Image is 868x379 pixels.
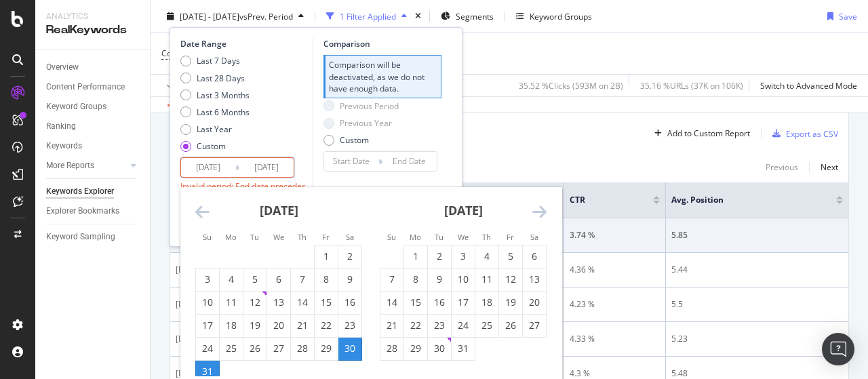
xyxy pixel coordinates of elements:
[291,337,315,360] td: Choose Thursday, December 28, 2023 as your check-out date. It’s available.
[197,89,250,100] div: Last 3 Months
[435,232,443,242] small: Tu
[267,268,291,291] td: Choose Wednesday, December 6, 2023 as your check-out date. It’s available.
[523,319,546,332] div: 27
[523,268,547,291] td: Choose Saturday, January 13, 2024 as your check-out date. It’s available.
[181,158,235,177] input: Start Date
[380,291,404,314] td: Choose Sunday, January 14, 2024 as your check-out date. It’s available.
[46,119,140,134] a: Ranking
[315,245,338,268] td: Choose Friday, December 1, 2023 as your check-out date. It’s available.
[220,273,243,286] div: 4
[475,245,499,268] td: Choose Thursday, January 4, 2024 as your check-out date. It’s available.
[46,139,140,153] a: Keywords
[315,291,338,314] td: Choose Friday, December 15, 2023 as your check-out date. It’s available.
[499,296,522,309] div: 19
[196,319,219,332] div: 17
[570,298,660,311] div: 4.23 %
[46,11,139,22] div: Analytics
[570,229,660,241] div: 3.74 %
[382,152,437,171] input: End Date
[649,123,750,144] button: Add to Custom Report
[197,140,226,152] div: Custom
[530,232,538,242] small: Sa
[404,273,427,286] div: 8
[570,194,633,206] span: CTR
[338,291,362,314] td: Choose Saturday, December 16, 2023 as your check-out date. It’s available.
[176,264,274,276] div: [DATE]
[46,60,140,75] a: Overview
[428,273,451,286] div: 9
[452,296,475,309] div: 17
[499,268,523,291] td: Choose Friday, January 12, 2024 as your check-out date. It’s available.
[220,314,243,337] td: Choose Monday, December 18, 2023 as your check-out date. It’s available.
[180,106,250,118] div: Last 6 Months
[519,79,623,91] div: 35.52 % Clicks ( 593M on 2B )
[243,337,267,360] td: Choose Tuesday, December 26, 2023 as your check-out date. It’s available.
[338,268,362,291] td: Choose Saturday, December 9, 2023 as your check-out date. It’s available.
[499,291,523,314] td: Choose Friday, January 19, 2024 as your check-out date. It’s available.
[161,75,201,96] button: Apply
[197,123,232,135] div: Last Year
[197,106,250,118] div: Last 6 Months
[298,232,307,242] small: Th
[338,245,362,268] td: Choose Saturday, December 2, 2023 as your check-out date. It’s available.
[291,268,315,291] td: Choose Thursday, December 7, 2023 as your check-out date. It’s available.
[671,264,843,276] div: 5.44
[452,342,475,355] div: 31
[260,202,298,218] strong: [DATE]
[243,314,267,337] td: Choose Tuesday, December 19, 2023 as your check-out date. It’s available.
[338,319,361,332] div: 23
[267,273,290,286] div: 6
[323,55,441,98] div: Comparison will be deactivated, as we do not have enough data.
[380,319,403,332] div: 21
[220,268,243,291] td: Choose Monday, December 4, 2023 as your check-out date. It’s available.
[671,298,843,311] div: 5.5
[404,291,428,314] td: Choose Monday, January 15, 2024 as your check-out date. It’s available.
[196,342,219,355] div: 24
[475,296,498,309] div: 18
[412,9,424,23] div: times
[291,273,314,286] div: 7
[46,22,139,38] div: RealKeywords
[428,337,452,360] td: Choose Tuesday, January 30, 2024 as your check-out date. It’s available.
[380,314,404,337] td: Choose Sunday, January 21, 2024 as your check-out date. It’s available.
[404,268,428,291] td: Choose Monday, January 8, 2024 as your check-out date. It’s available.
[239,158,294,177] input: End Date
[523,273,546,286] div: 13
[243,319,267,332] div: 19
[239,10,293,22] span: vs Prev. Period
[523,250,546,263] div: 6
[161,47,191,59] span: Country
[291,319,314,332] div: 21
[180,72,250,83] div: Last 28 Days
[786,128,838,140] div: Export as CSV
[452,250,475,263] div: 3
[46,184,140,199] a: Keywords Explorer
[755,75,857,96] button: Switch to Advanced Mode
[766,161,798,173] div: Previous
[667,129,750,138] div: Add to Custom Report
[203,232,212,242] small: Su
[315,268,338,291] td: Choose Friday, December 8, 2023 as your check-out date. It’s available.
[428,314,452,337] td: Choose Tuesday, January 23, 2024 as your check-out date. It’s available.
[180,89,250,100] div: Last 3 Months
[475,268,499,291] td: Choose Thursday, January 11, 2024 as your check-out date. It’s available.
[428,250,451,263] div: 2
[220,296,243,309] div: 11
[267,342,290,355] div: 27
[475,291,499,314] td: Choose Thursday, January 18, 2024 as your check-out date. It’s available.
[338,273,361,286] div: 9
[570,333,660,345] div: 4.33 %
[404,245,428,268] td: Choose Monday, January 1, 2024 as your check-out date. It’s available.
[530,10,592,22] div: Keyword Groups
[315,319,338,332] div: 22
[338,296,361,309] div: 16
[404,319,427,332] div: 22
[338,337,362,360] td: Selected as end date. Saturday, December 30, 2023
[570,264,660,276] div: 4.36 %
[323,117,399,129] div: Previous Year
[452,319,475,332] div: 24
[532,203,547,220] div: Move forward to switch to the next month.
[267,319,290,332] div: 20
[523,296,546,309] div: 20
[340,117,392,129] div: Previous Year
